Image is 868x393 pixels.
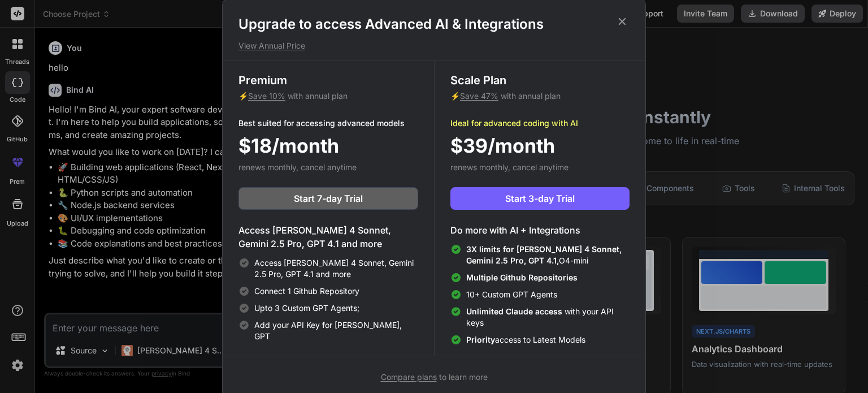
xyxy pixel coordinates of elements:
[466,289,557,300] span: 10+ Custom GPT Agents
[466,306,630,329] span: with your API keys
[466,244,622,265] span: 3X limits for [PERSON_NAME] 4 Sonnet, Gemini 2.5 Pro, GPT 4.1,
[381,372,488,382] span: to learn more
[238,118,418,129] p: Best suited for accessing advanced models
[238,90,418,102] p: ⚡ with annual plan
[450,72,630,88] h3: Scale Plan
[238,131,339,160] span: $18/month
[238,223,418,251] h4: Access [PERSON_NAME] 4 Sonnet, Gemini 2.5 Pro, GPT 4.1 and more
[450,131,555,160] span: $39/month
[450,162,568,172] span: renews monthly, cancel anytime
[238,15,630,33] h1: Upgrade to access Advanced AI & Integrations
[450,118,630,129] p: Ideal for advanced coding with AI
[450,187,630,210] button: Start 3-day Trial
[238,40,630,51] p: View Annual Price
[450,223,630,237] h4: Do more with AI + Integrations
[466,334,585,346] span: access to Latest Models
[248,91,285,101] span: Save 10%
[254,319,418,342] span: Add your API Key for [PERSON_NAME], GPT
[466,335,495,344] span: Priority
[294,192,363,205] span: Start 7-day Trial
[254,286,359,297] span: Connect 1 Github Repository
[238,162,357,172] span: renews monthly, cancel anytime
[238,72,418,88] h3: Premium
[381,372,437,382] span: Compare plans
[254,303,359,314] span: Upto 3 Custom GPT Agents;
[466,306,565,316] span: Unlimited Claude access
[254,257,418,280] span: Access [PERSON_NAME] 4 Sonnet, Gemini 2.5 Pro, GPT 4.1 and more
[460,91,498,101] span: Save 47%
[238,187,418,210] button: Start 7-day Trial
[466,244,630,266] span: O4-mini
[505,192,575,205] span: Start 3-day Trial
[466,273,578,282] span: Multiple Github Repositories
[450,90,630,102] p: ⚡ with annual plan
